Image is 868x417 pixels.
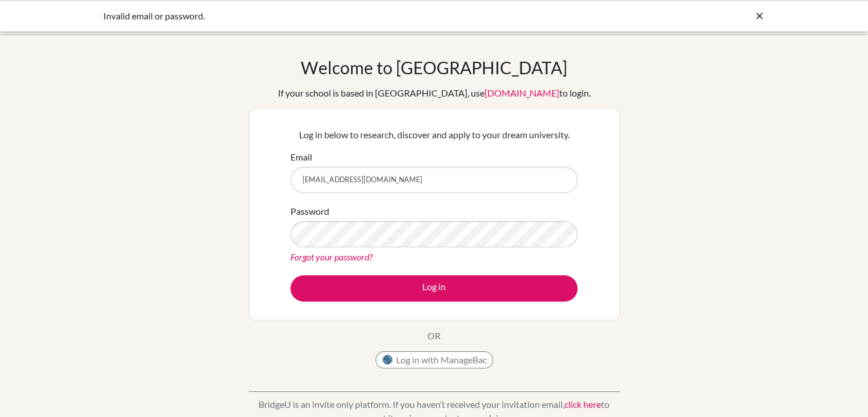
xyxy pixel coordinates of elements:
button: Log in with ManageBac [376,351,493,368]
a: [DOMAIN_NAME] [485,87,559,98]
a: Forgot your password? [290,251,373,262]
div: Invalid email or password. [103,9,594,23]
label: Email [290,150,312,164]
a: click here [564,399,601,410]
button: Log in [290,275,578,302]
div: If your school is based in [GEOGRAPHIC_DATA], use to login. [278,86,591,100]
p: OR [427,329,441,343]
h1: Welcome to [GEOGRAPHIC_DATA] [301,57,567,78]
label: Password [290,205,329,218]
p: Log in below to research, discover and apply to your dream university. [290,128,578,142]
